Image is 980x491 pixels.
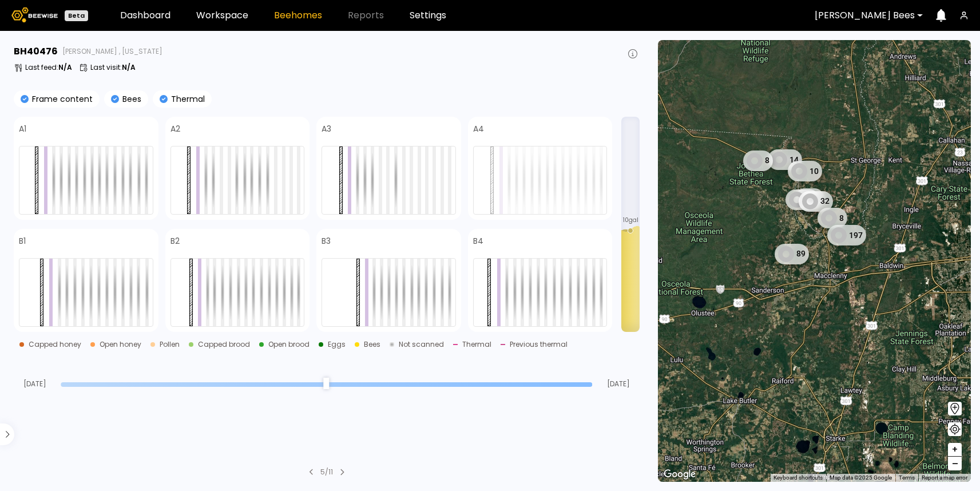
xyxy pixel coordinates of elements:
[348,11,384,20] span: Reports
[122,62,136,72] b: N/A
[922,474,967,481] a: Report a map error
[364,341,380,348] div: Bees
[170,237,180,245] h4: B2
[328,341,346,348] div: Eggs
[268,341,310,348] div: Open brood
[168,95,205,103] p: Thermal
[773,474,823,482] button: Keyboard shortcuts
[90,64,136,71] p: Last visit :
[25,64,72,71] p: Last feed :
[785,189,820,210] div: 88
[120,11,170,20] a: Dashboard
[473,125,484,133] h4: A4
[462,341,491,348] div: Thermal
[14,47,58,56] h3: BH 40476
[320,467,333,477] div: 5 / 11
[799,191,833,212] div: 32
[899,474,915,481] a: Terms (opens in new tab)
[787,161,822,181] div: 10
[198,341,250,348] div: Capped brood
[743,151,772,171] div: 8
[948,443,962,457] button: +
[19,237,26,245] h4: B1
[14,381,56,387] span: [DATE]
[661,467,699,482] a: Open this area in Google Maps (opens a new window)
[65,10,88,21] div: Beta
[29,95,93,103] p: Frame content
[399,341,444,348] div: Not scanned
[952,457,958,471] span: –
[100,341,141,348] div: Open honey
[597,381,640,387] span: [DATE]
[160,341,180,348] div: Pollen
[58,62,72,72] b: N/A
[274,11,322,20] a: Beehomes
[510,341,568,348] div: Previous thermal
[322,125,331,133] h4: A3
[767,149,802,170] div: 14
[817,208,847,228] div: 8
[661,467,699,482] img: Google
[410,11,446,20] a: Settings
[170,125,180,133] h4: A2
[795,188,824,209] div: 8
[19,125,26,133] h4: A1
[830,474,892,481] span: Map data ©2025 Google
[827,225,866,245] div: 197
[774,244,808,264] div: 89
[951,442,958,457] span: +
[473,237,483,245] h4: B4
[322,237,331,245] h4: B3
[196,11,248,20] a: Workspace
[119,95,141,103] p: Bees
[11,7,58,22] img: Beewise logo
[62,48,162,55] span: [PERSON_NAME] , [US_STATE]
[623,217,638,223] span: 10 gal
[29,341,81,348] div: Capped honey
[948,457,962,470] button: –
